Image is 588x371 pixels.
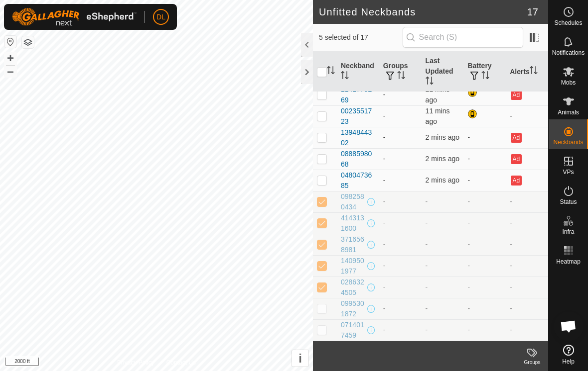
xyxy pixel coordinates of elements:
td: - [379,212,422,234]
th: Battery [463,52,506,92]
span: - [426,326,428,334]
td: - [379,298,422,319]
div: Open chat [554,311,584,341]
td: - [379,170,422,191]
h2: Unfitted Neckbands [319,6,527,18]
button: – [4,65,16,77]
td: - [379,148,422,170]
span: - [426,304,428,312]
button: Reset Map [4,36,16,48]
td: - [379,255,422,277]
td: - [463,170,506,191]
span: 25 Sep 2025 at 12:15 pm [426,155,459,163]
td: - [463,298,506,319]
div: 0714017459 [341,320,365,341]
td: - [506,212,548,234]
div: 0888598068 [341,149,375,170]
td: - [506,255,548,277]
td: - [379,277,422,298]
td: - [506,298,548,319]
button: Map Layers [22,36,34,48]
p-sorticon: Activate to sort [530,68,538,76]
span: DL [156,12,165,22]
button: i [292,350,308,367]
td: - [506,191,548,212]
div: 4143131600 [341,213,365,234]
button: + [4,52,16,64]
td: - [379,319,422,341]
div: 1409501977 [341,256,365,277]
span: Heatmap [556,259,581,265]
th: Groups [379,52,422,92]
td: - [463,277,506,298]
td: - [379,234,422,255]
span: - [426,240,428,248]
span: 17 [527,4,538,19]
p-sorticon: Activate to sort [341,73,349,81]
th: Alerts [506,52,548,92]
td: - [463,191,506,212]
div: 0286324505 [341,277,365,298]
span: Infra [562,229,574,235]
td: - [463,319,506,341]
div: 3716568981 [341,234,365,255]
span: 25 Sep 2025 at 12:15 pm [426,133,459,141]
td: - [379,84,422,105]
td: - [506,105,548,127]
td: - [463,255,506,277]
th: Neckband [337,52,379,92]
span: - [426,283,428,291]
th: Last Updated [422,52,464,92]
span: i [298,352,302,365]
td: - [379,127,422,148]
td: - [379,105,422,127]
td: - [506,277,548,298]
a: Help [549,341,588,369]
td: - [463,148,506,170]
span: Schedules [554,20,582,26]
p-sorticon: Activate to sort [327,68,335,76]
span: - [426,262,428,270]
button: Ad [511,154,522,164]
span: Neckbands [553,139,583,145]
img: Gallagher Logo [12,8,137,26]
td: - [463,212,506,234]
td: - [463,234,506,255]
span: Help [562,359,575,365]
div: 1394844302 [341,127,375,148]
div: 0480473685 [341,170,375,191]
td: - [463,127,506,148]
a: Privacy Policy [117,358,154,367]
div: 1141779269 [341,85,375,105]
div: 0995301872 [341,298,365,319]
span: 25 Sep 2025 at 12:06 pm [426,86,450,104]
input: Search (S) [403,27,523,48]
div: Groups [516,359,548,366]
td: - [506,319,548,341]
td: - [506,234,548,255]
span: Status [560,199,577,205]
button: Ad [511,176,522,185]
span: Animals [558,109,579,115]
span: Mobs [561,80,576,86]
span: - [426,219,428,227]
button: Ad [511,90,522,100]
div: 0982580434 [341,191,365,212]
p-sorticon: Activate to sort [397,73,405,81]
span: 25 Sep 2025 at 12:15 pm [426,176,459,184]
span: VPs [563,169,574,175]
span: - [426,197,428,205]
span: Notifications [552,50,585,56]
a: Contact Us [166,358,196,367]
p-sorticon: Activate to sort [426,78,434,86]
p-sorticon: Activate to sort [481,73,489,81]
button: Ad [511,133,522,143]
div: 0023551723 [341,106,375,127]
span: 5 selected of 17 [319,32,403,43]
td: - [379,191,422,212]
span: 25 Sep 2025 at 12:06 pm [426,107,450,125]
